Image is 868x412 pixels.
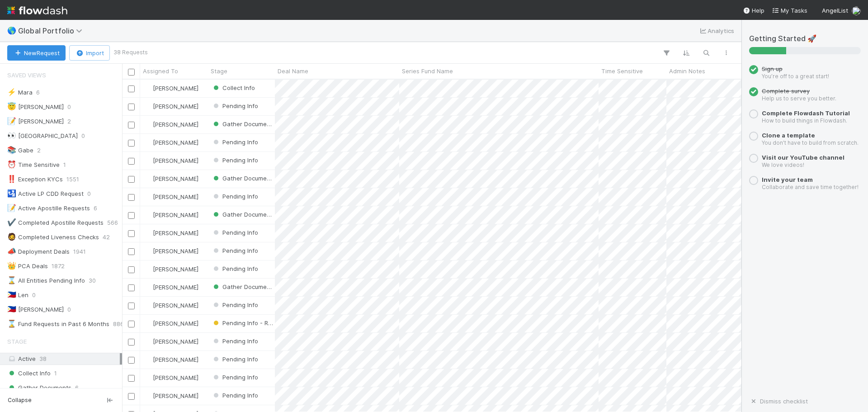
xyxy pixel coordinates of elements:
span: [PERSON_NAME] [153,157,198,164]
div: All Entities Pending Info [7,275,85,286]
input: Toggle Row Selected [128,248,135,255]
a: Complete Flowdash Tutorial [762,109,850,117]
div: Gather Documents [212,210,275,219]
span: Pending Info [212,337,258,345]
div: Pending Info [212,246,258,255]
span: Gather Documents [7,382,71,393]
span: [PERSON_NAME] [153,338,198,345]
img: logo-inverted-e16ddd16eac7371096b0.svg [7,3,67,18]
span: 1941 [73,246,86,257]
div: Collect Info [212,83,255,92]
div: Pending Info [212,137,258,147]
div: [PERSON_NAME] [144,192,198,201]
span: Collect Info [7,368,51,379]
div: [PERSON_NAME] [144,120,198,129]
span: [PERSON_NAME] [153,284,198,291]
img: avatar_5bf5c33b-3139-4939-a495-cbf9fc6ebf7e.png [144,85,151,92]
div: Pending Info [212,156,258,165]
span: 886 [113,318,124,330]
div: Active LP CDD Request [7,188,84,199]
span: Collapse [8,396,32,404]
span: [PERSON_NAME] [153,103,198,110]
span: ✔️ [7,218,16,226]
span: 0 [67,304,71,315]
input: Toggle Row Selected [128,284,135,291]
span: [PERSON_NAME] [153,229,198,237]
img: avatar_e0ab5a02-4425-4644-8eca-231d5bcccdf4.png [144,103,151,110]
div: Pending Info [212,264,258,273]
span: 6 [94,203,97,214]
div: Gather Documents [212,119,275,128]
div: Pending Info - Review #2 [212,318,275,327]
span: 🧔 [7,233,16,241]
span: ⌛ [7,320,16,327]
img: avatar_cea4b3df-83b6-44b5-8b06-f9455c333edc.png [144,338,151,345]
span: [PERSON_NAME] [153,121,198,128]
span: 🇵🇭 [7,291,16,298]
span: 42 [103,232,110,243]
div: [PERSON_NAME] [144,84,198,93]
span: Admin Notes [669,66,705,76]
span: Assigned To [143,66,178,76]
img: avatar_cea4b3df-83b6-44b5-8b06-f9455c333edc.png [144,374,151,381]
input: Toggle All Rows Selected [128,69,135,76]
span: Pending Info [212,301,258,308]
div: PCA Deals [7,260,48,272]
span: Pending Info [212,374,258,381]
div: [PERSON_NAME] [144,156,198,165]
span: [PERSON_NAME] [153,175,198,182]
div: [PERSON_NAME] [144,391,198,400]
input: Toggle Row Selected [128,158,135,165]
span: [PERSON_NAME] [153,265,198,273]
span: [PERSON_NAME] [153,392,198,399]
span: Stage [7,332,27,350]
span: ⚡ [7,88,16,96]
img: avatar_cea4b3df-83b6-44b5-8b06-f9455c333edc.png [144,139,151,146]
div: Gabe [7,145,33,156]
div: Completed Liveness Checks [7,232,99,243]
button: NewRequest [7,45,66,61]
img: avatar_c584de82-e924-47af-9431-5c284c40472a.png [144,284,151,291]
span: Gather Documents [212,283,276,290]
img: avatar_e0ab5a02-4425-4644-8eca-231d5bcccdf4.png [144,302,151,309]
small: Help us to serve you better. [762,95,836,102]
span: 📣 [7,247,16,255]
img: avatar_cea4b3df-83b6-44b5-8b06-f9455c333edc.png [144,265,151,273]
small: You’re off to a great start! [762,73,829,80]
div: Fund Requests in Past 6 Months [7,318,109,330]
div: [PERSON_NAME] [144,337,198,346]
span: Complete survey [762,87,810,95]
span: [PERSON_NAME] [153,374,198,381]
a: Dismiss checklist [749,398,808,405]
span: ⌛ [7,276,16,284]
span: Sign up [762,65,783,72]
span: 📝 [7,117,16,125]
span: 30 [89,275,96,286]
div: [PERSON_NAME] [7,304,64,315]
span: [PERSON_NAME] [153,211,198,218]
img: avatar_e0ab5a02-4425-4644-8eca-231d5bcccdf4.png [144,157,151,164]
small: You don’t have to build from scratch. [762,139,859,146]
span: 📝 [7,204,16,212]
span: ‼️ [7,175,16,183]
input: Toggle Row Selected [128,321,135,327]
span: Pending Info [212,247,258,254]
span: [PERSON_NAME] [153,139,198,146]
span: 6 [75,382,79,393]
div: [PERSON_NAME] [144,174,198,183]
span: 🇵🇭 [7,305,16,313]
img: avatar_28c6a484-83f6-4d9b-aa3b-1410a709a33e.png [852,6,861,15]
small: We love videos! [762,161,804,168]
span: Pending Info [212,265,258,272]
span: Pending Info [212,156,258,164]
div: Gather Documents [212,174,275,183]
span: Gather Documents [212,211,276,218]
span: Pending Info [212,193,258,200]
small: 38 Requests [113,48,148,57]
div: Time Sensitive [7,159,60,170]
div: Pending Info [212,101,258,110]
span: Pending Info - Review #2 [212,319,294,327]
div: [PERSON_NAME] [144,246,198,256]
input: Toggle Row Selected [128,393,135,400]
